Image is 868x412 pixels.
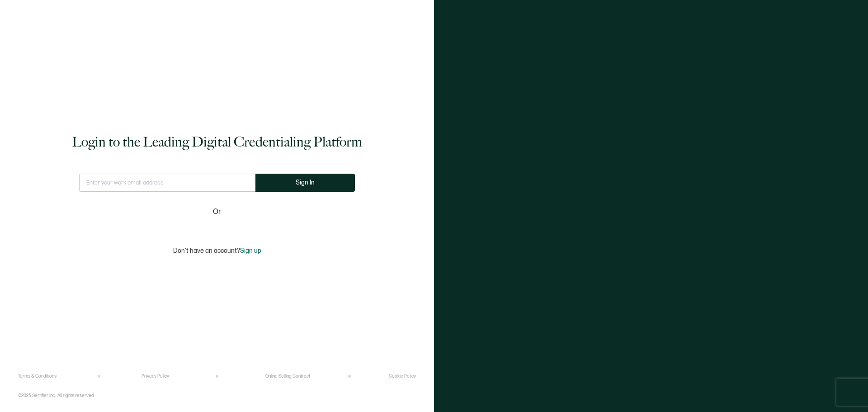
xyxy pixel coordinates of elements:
[18,374,57,379] a: Terms & Conditions
[265,374,310,379] a: Online Selling Contract
[389,374,416,379] a: Cookie Policy
[79,174,255,192] input: Enter your work email address
[18,393,95,398] p: ©2025 Sertifier Inc.. All rights reserved.
[213,206,221,218] span: Or
[72,133,362,151] h1: Login to the Leading Digital Credentialing Platform
[240,247,261,255] span: Sign up
[296,179,315,186] span: Sign In
[142,374,169,379] a: Privacy Policy
[255,174,355,192] button: Sign In
[173,247,261,255] p: Don't have an account?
